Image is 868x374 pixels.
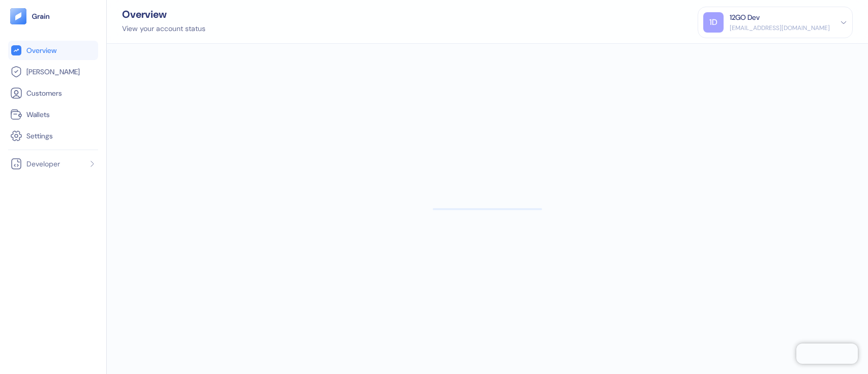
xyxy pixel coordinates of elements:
a: Customers [10,87,96,99]
iframe: Chatra live chat [796,343,858,364]
span: [PERSON_NAME] [26,67,80,77]
a: [PERSON_NAME] [10,66,96,78]
div: Overview [122,9,205,19]
span: Customers [26,88,62,98]
span: Wallets [26,109,50,120]
a: Overview [10,44,96,56]
span: Developer [26,159,60,169]
div: [EMAIL_ADDRESS][DOMAIN_NAME] [730,23,830,33]
a: Wallets [10,108,96,121]
div: 12GO Dev [730,12,760,23]
span: Overview [26,45,56,55]
a: Settings [10,130,96,142]
div: 1D [703,12,724,33]
span: Settings [26,131,53,141]
div: View your account status [122,23,205,34]
img: logo-tablet-V2.svg [10,8,26,24]
img: logo [32,13,50,20]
